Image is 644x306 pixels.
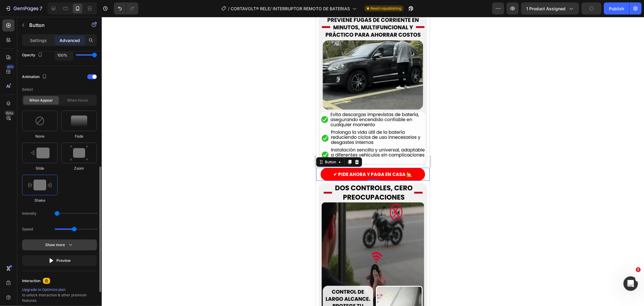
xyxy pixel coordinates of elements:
[55,50,73,60] input: Auto
[623,276,638,291] iframe: Intercom live chat
[2,2,45,15] button: 7
[521,2,579,15] button: 1 product assigned
[316,17,430,306] iframe: Design area
[36,166,44,171] span: Slide
[22,210,37,216] span: Intensity
[22,287,97,303] div: to unlock Interaction & other premium features.
[35,134,44,139] span: None
[34,198,45,203] span: Shake
[22,278,40,284] div: Interaction
[46,242,74,248] div: Show more
[35,116,45,126] img: animation-image
[6,64,14,69] div: 450
[22,73,48,81] div: Animation
[40,5,42,12] p: 7
[30,148,50,158] img: animation-image
[22,255,97,266] button: Preview
[70,145,88,161] img: animation-image
[22,84,97,95] p: Select
[74,166,84,171] span: Zoom
[526,5,566,12] span: 1 product assigned
[5,111,14,116] div: Beta
[231,5,350,12] span: CORTAVOLT® RELE/ INTERRUPTOR REMOTO DE BATERIAS
[22,287,97,292] div: Upgrade to Optimize plan
[636,267,641,272] span: 1
[22,226,33,232] span: Speed
[60,96,96,105] div: When hover
[75,134,83,139] span: Fade
[22,51,44,59] div: Opacity
[28,180,52,190] img: animation-image
[59,37,80,44] p: Advanced
[48,258,71,264] div: Preview
[30,37,47,44] p: Settings
[370,6,401,11] span: Need republishing
[609,5,624,12] div: Publish
[228,5,229,12] span: /
[22,239,97,250] button: Show more
[71,116,87,126] img: animation-image
[23,96,59,105] div: When appear
[29,21,81,29] p: Button
[604,2,629,15] button: Publish
[114,2,138,15] div: Undo/Redo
